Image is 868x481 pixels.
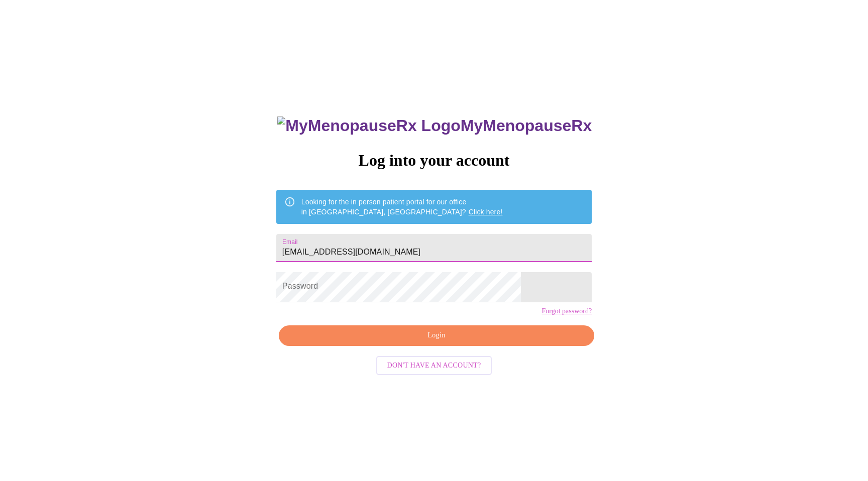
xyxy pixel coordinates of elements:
h3: MyMenopauseRx [277,116,592,135]
h3: Log into your account [276,151,592,170]
span: Login [290,329,583,342]
a: Forgot password? [541,307,592,315]
a: Don't have an account? [374,360,495,369]
span: Don't have an account? [387,359,481,372]
div: Looking for the in person patient portal for our office in [GEOGRAPHIC_DATA], [GEOGRAPHIC_DATA]? [301,193,503,221]
button: Login [279,325,594,346]
button: Don't have an account? [376,356,492,376]
img: MyMenopauseRx Logo [277,116,460,135]
a: Click here! [469,208,503,216]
